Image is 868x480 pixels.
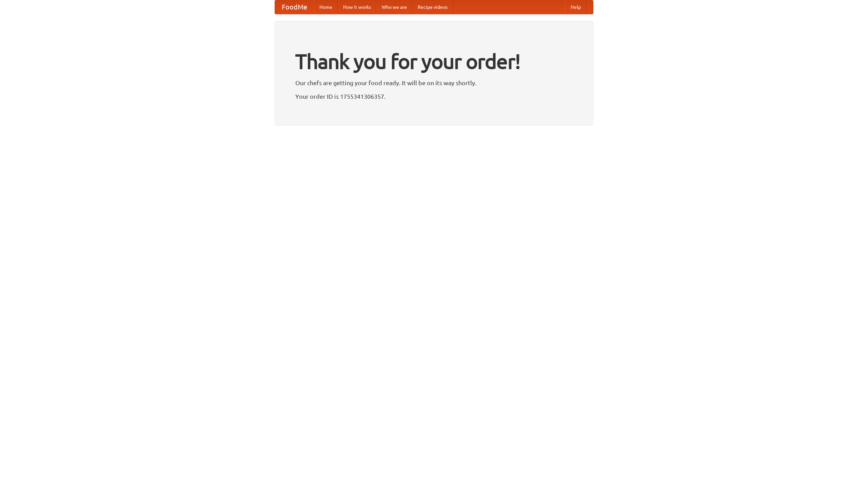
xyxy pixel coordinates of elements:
a: Help [565,0,586,14]
a: FoodMe [275,0,314,14]
a: Home [314,0,338,14]
a: How it works [338,0,376,14]
a: Who we are [376,0,412,14]
a: Recipe videos [412,0,453,14]
h1: Thank you for your order! [295,45,573,78]
p: Our chefs are getting your food ready. It will be on its way shortly. [295,78,573,88]
p: Your order ID is 1755341306357. [295,91,573,101]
